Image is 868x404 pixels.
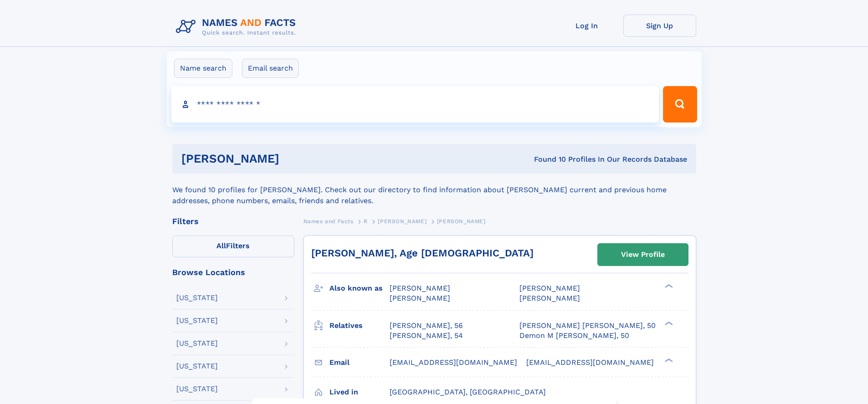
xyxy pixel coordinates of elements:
span: All [216,241,226,250]
span: [EMAIL_ADDRESS][DOMAIN_NAME] [390,358,517,367]
a: Sign Up [623,15,696,37]
a: [PERSON_NAME] [378,215,426,227]
div: [US_STATE] [176,385,218,393]
div: ❯ [663,357,673,363]
a: Demon M [PERSON_NAME], 50 [519,331,629,341]
h3: Lived in [329,384,390,400]
div: ❯ [663,320,673,326]
h1: [PERSON_NAME] [181,153,407,164]
label: Name search [174,59,232,78]
div: [US_STATE] [176,363,218,370]
a: Names and Facts [303,215,354,227]
div: We found 10 profiles for [PERSON_NAME]. Check out our directory to find information about [PERSON... [172,174,696,206]
h3: Email [329,355,390,370]
span: [EMAIL_ADDRESS][DOMAIN_NAME] [526,358,654,367]
div: ❯ [663,283,673,289]
span: [GEOGRAPHIC_DATA], [GEOGRAPHIC_DATA] [390,388,546,396]
span: [PERSON_NAME] [390,294,450,302]
a: [PERSON_NAME], Age [DEMOGRAPHIC_DATA] [311,247,534,259]
label: Filters [172,235,294,257]
button: Search Button [663,86,697,123]
span: [PERSON_NAME] [378,218,426,225]
div: Filters [172,217,294,225]
a: View Profile [598,244,688,266]
div: [US_STATE] [176,317,218,324]
div: Browse Locations [172,268,294,276]
a: [PERSON_NAME] [PERSON_NAME], 50 [519,321,656,331]
div: View Profile [621,244,665,265]
span: [PERSON_NAME] [519,284,580,292]
div: [US_STATE] [176,294,218,302]
h3: Relatives [329,318,390,333]
div: Found 10 Profiles In Our Records Database [406,154,687,164]
span: [PERSON_NAME] [437,218,486,225]
a: [PERSON_NAME], 54 [390,331,463,341]
img: Logo Names and Facts [172,15,303,39]
span: [PERSON_NAME] [519,294,580,302]
a: R [364,215,368,227]
div: [US_STATE] [176,340,218,347]
input: search input [171,86,659,123]
a: Log In [550,15,623,37]
label: Email search [242,59,299,78]
h3: Also known as [329,281,390,296]
a: [PERSON_NAME], 56 [390,321,463,331]
span: R [364,218,368,225]
span: [PERSON_NAME] [390,284,450,292]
